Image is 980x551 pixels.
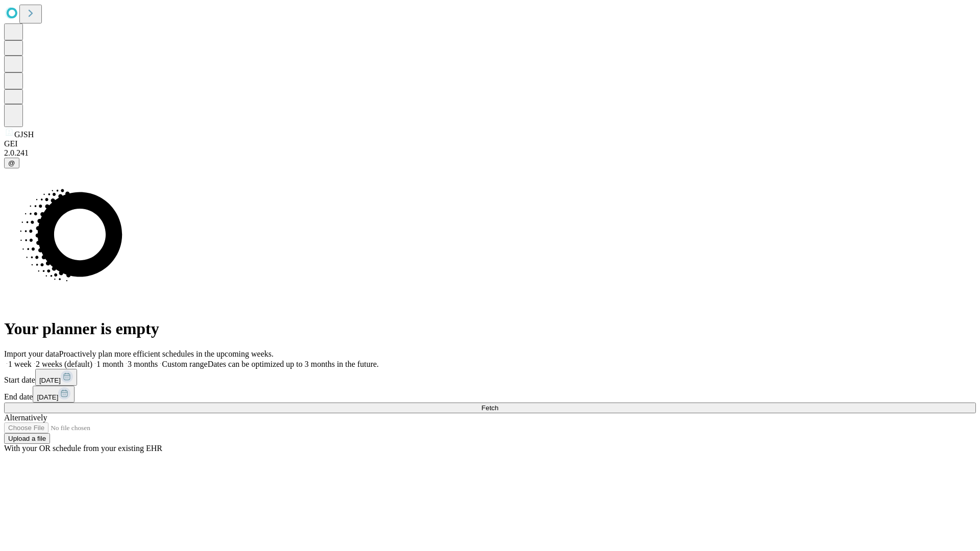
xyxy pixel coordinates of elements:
span: Fetch [481,404,498,412]
span: [DATE] [39,377,61,384]
span: 1 week [8,360,32,368]
div: End date [4,386,976,403]
span: 1 month [96,360,124,368]
span: Proactively plan more efficient schedules in the upcoming weeks. [59,349,274,358]
button: Upload a file [4,433,50,444]
span: Alternatively [4,413,47,422]
span: With your OR schedule from your existing EHR [4,444,162,453]
span: 2 weeks (default) [36,360,92,368]
span: Dates can be optimized up to 3 months in the future. [208,360,379,368]
h1: Your planner is empty [4,319,976,338]
button: [DATE] [35,369,77,386]
button: @ [4,158,19,168]
span: GJSH [14,130,34,139]
div: GEI [4,139,976,148]
button: Fetch [4,403,976,413]
button: [DATE] [33,386,75,403]
span: 3 months [128,360,158,368]
div: 2.0.241 [4,148,976,158]
div: Start date [4,369,976,386]
span: [DATE] [37,393,58,401]
span: @ [8,159,15,167]
span: Import your data [4,349,59,358]
span: Custom range [162,360,207,368]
